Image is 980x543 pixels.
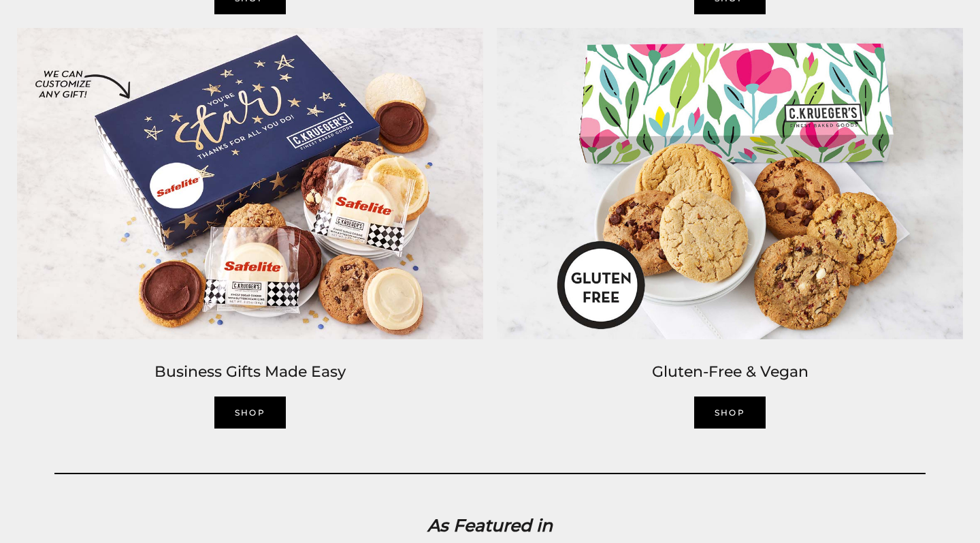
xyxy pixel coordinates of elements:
strong: As Featured in [427,515,553,536]
h2: Business Gifts Made Easy [17,360,483,384]
img: C.Krueger’s image [10,21,490,346]
img: C.Krueger’s image [490,21,970,346]
a: SHOP [214,397,287,429]
h2: Gluten-Free & Vegan [497,360,963,384]
a: SHOP [694,397,766,429]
